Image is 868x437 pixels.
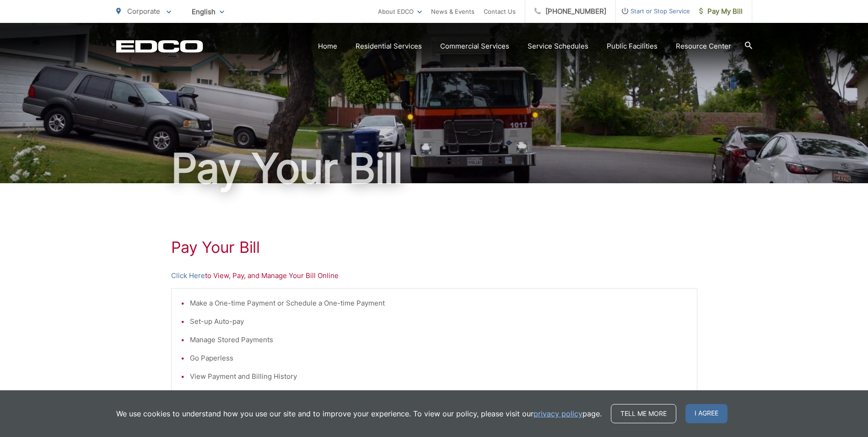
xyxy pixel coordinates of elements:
[607,41,658,52] a: Public Facilities
[611,404,676,423] a: Tell me more
[190,298,688,309] li: Make a One-time Payment or Schedule a One-time Payment
[190,353,688,364] li: Go Paperless
[440,41,509,52] a: Commercial Services
[171,238,697,257] h1: Pay Your Bill
[534,408,582,419] a: privacy policy
[127,7,160,16] span: Corporate
[190,371,688,382] li: View Payment and Billing History
[171,270,697,281] p: to View, Pay, and Manage Your Bill Online
[676,41,731,52] a: Resource Center
[116,408,602,419] p: We use cookies to understand how you use our site and to improve your experience. To view our pol...
[318,41,337,52] a: Home
[190,334,688,345] li: Manage Stored Payments
[431,6,474,17] a: News & Events
[528,41,588,52] a: Service Schedules
[116,40,203,53] a: EDCD logo. Return to the homepage.
[190,316,688,327] li: Set-up Auto-pay
[356,41,422,52] a: Residential Services
[378,6,422,17] a: About EDCO
[699,6,743,17] span: Pay My Bill
[171,270,205,281] a: Click Here
[116,146,752,191] h1: Pay Your Bill
[685,404,728,423] span: I agree
[185,4,231,20] span: English
[484,6,516,17] a: Contact Us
